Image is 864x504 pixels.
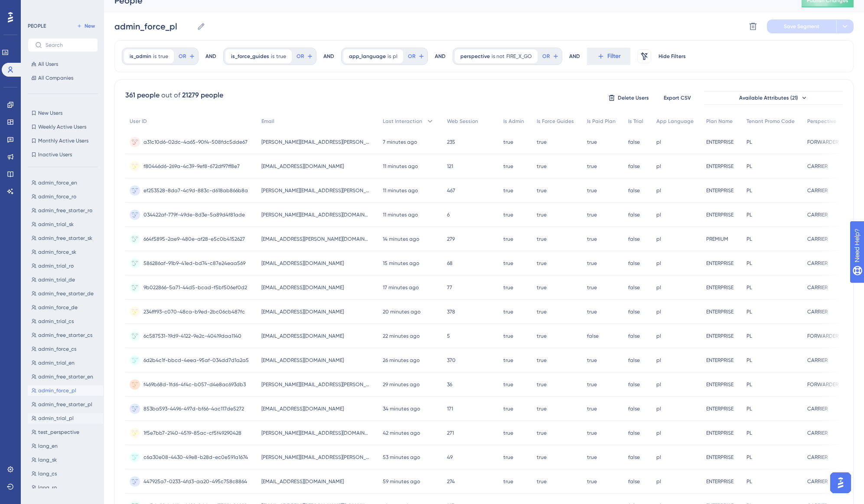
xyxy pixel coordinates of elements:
span: [EMAIL_ADDRESS][DOMAIN_NAME] [261,333,344,339]
span: PL [747,308,752,315]
span: ENTERPRISE [706,454,734,461]
span: CARRIER [807,163,828,170]
button: All Companies [28,73,98,83]
span: CARRIER [807,430,828,436]
button: admin_force_en [28,178,103,188]
span: true [503,478,513,485]
span: 853ba593-4496-497d-bf66-4ac117de5272 [143,405,244,412]
span: true [503,381,513,388]
span: [EMAIL_ADDRESS][DOMAIN_NAME] [261,478,344,485]
button: OR [177,49,196,63]
span: [EMAIL_ADDRESS][DOMAIN_NAME] [261,405,344,412]
button: admin_free_starter_en [28,372,103,382]
span: false [628,139,640,145]
input: Search [46,42,91,48]
span: [EMAIL_ADDRESS][DOMAIN_NAME] [261,163,344,170]
span: 378 [447,308,455,315]
button: admin_free_starter_pl [28,399,103,410]
span: ENTERPRISE [706,478,734,485]
span: false [628,163,640,170]
span: ENTERPRISE [706,139,734,145]
span: PL [747,211,752,218]
span: pl [656,308,661,315]
span: false [628,260,640,267]
time: 22 minutes ago [383,333,420,339]
span: 77 [447,284,452,291]
span: admin_free_starter_en [38,373,93,380]
span: true [503,357,513,364]
button: admin_trial_de [28,275,103,285]
span: PL [747,236,752,242]
span: admin_free_starter_pl [38,401,92,408]
span: admin_trial_ro [38,262,74,269]
span: a31c10d6-02dc-4a65-90f4-508fdc5dde67 [143,139,248,145]
span: [PERSON_NAME][EMAIL_ADDRESS][PERSON_NAME][PERSON_NAME][DOMAIN_NAME] [261,454,370,461]
span: true [587,405,597,412]
button: admin_free_starter_ro [28,205,103,216]
div: out of [161,90,180,100]
span: pl [656,211,661,218]
span: CARRIER [807,357,828,364]
span: [PERSON_NAME][EMAIL_ADDRESS][PERSON_NAME][DOMAIN_NAME] [261,187,370,194]
span: Inactive Users [38,151,72,158]
span: false [628,284,640,291]
div: PEOPLE [28,23,46,29]
span: lang_ro [38,484,57,491]
button: All Users [28,59,98,69]
span: true [587,211,597,218]
span: 6c587531-19d9-4122-9e2c-40419daa1140 [143,333,241,339]
span: true [587,260,597,267]
span: true [503,211,513,218]
span: Last Interaction [383,118,422,125]
div: AND [569,48,580,65]
span: lang_cs [38,470,57,477]
time: 42 minutes ago [383,430,420,436]
button: lang_ro [28,482,103,493]
span: 171 [447,405,453,412]
span: false [628,333,640,339]
button: admin_force_cs [28,344,103,354]
span: ENTERPRISE [706,381,734,388]
span: pl [393,53,398,60]
span: pl [656,405,661,412]
span: ENTERPRISE [706,163,734,170]
span: CARRIER [807,405,828,412]
span: CARRIER [807,454,828,461]
span: Email [261,118,274,125]
span: Is Trial [628,118,643,125]
span: User ID [130,118,147,125]
button: lang_sk [28,455,103,465]
span: true [587,236,597,242]
span: is_admin [130,53,151,60]
span: OR [408,53,415,60]
div: AND [205,48,216,65]
span: true [587,163,597,170]
span: true [537,139,547,145]
span: true [537,478,547,485]
span: pl [656,333,661,339]
span: true [537,381,547,388]
span: 664f5895-2ae9-480e-af28-e5c0b4152627 [143,236,245,242]
span: PREMIUM [706,236,728,242]
span: true [537,284,547,291]
span: PL [747,357,752,364]
button: OR [295,49,314,63]
span: c6a30e08-4430-49e8-b28d-ec0e591a1674 [143,454,248,461]
button: New Users [28,108,98,118]
time: 15 minutes ago [383,260,419,266]
span: PL [747,381,752,388]
span: admin_free_starter_sk [38,235,92,242]
span: 6 [447,211,450,218]
span: PL [747,333,752,339]
span: PL [747,139,752,145]
button: OR [541,49,560,63]
span: Hide Filters [659,53,686,60]
span: false [628,381,640,388]
span: false [628,430,640,436]
span: lang_sk [38,456,57,463]
button: New [74,21,98,31]
img: launcher-image-alternative-text [5,5,21,21]
span: PL [747,284,752,291]
span: true [537,163,547,170]
span: admin_free_starter_cs [38,332,92,339]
